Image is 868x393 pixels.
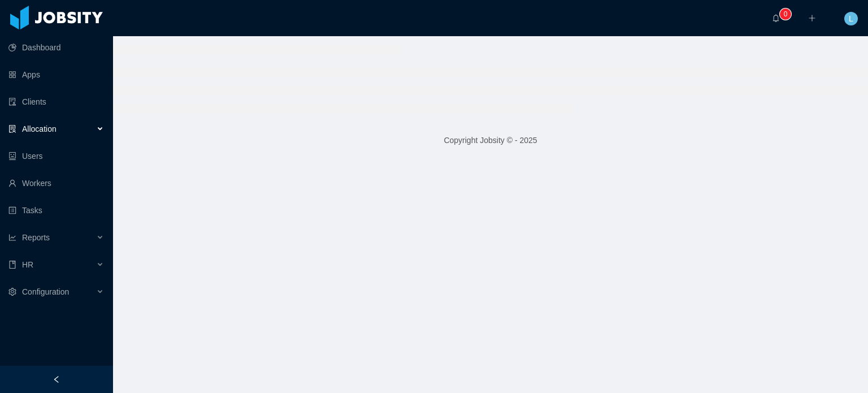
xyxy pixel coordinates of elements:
[808,14,816,22] i: icon: plus
[22,260,33,269] span: HR
[113,121,868,160] footer: Copyright Jobsity © - 2025
[8,261,16,269] i: icon: book
[8,288,16,296] i: icon: setting
[849,12,853,25] span: L
[8,90,104,113] a: icon: auditClients
[22,233,50,242] span: Reports
[780,8,791,20] sup: 0
[22,287,69,296] span: Configuration
[8,36,104,59] a: icon: pie-chartDashboard
[772,14,780,22] i: icon: bell
[8,199,104,222] a: icon: profileTasks
[22,124,57,133] span: Allocation
[8,172,104,195] a: icon: userWorkers
[8,125,16,133] i: icon: solution
[8,63,104,86] a: icon: appstoreApps
[8,234,16,241] i: icon: line-chart
[8,145,104,167] a: icon: robotUsers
